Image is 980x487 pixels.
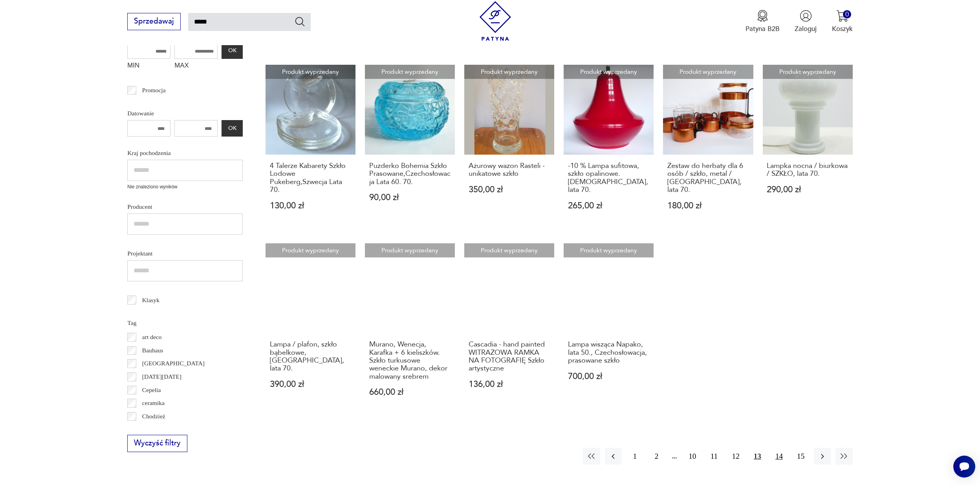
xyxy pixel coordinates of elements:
button: 11 [705,448,722,465]
img: Ikona koszyka [836,10,848,22]
button: 0Koszyk [832,10,853,33]
p: Datowanie [127,108,243,119]
p: [GEOGRAPHIC_DATA] [142,358,205,368]
p: Nie znaleziono wyników [127,183,243,191]
p: Ćmielów [142,424,165,434]
label: MAX [174,59,218,74]
button: Sprzedawaj [127,13,180,30]
h3: Cascadia - hand painted WITRAŻOWA RAMKA NA FOTOGRAFIĘ Szkło artystyczne [469,341,550,373]
h3: 4 Talerze Kabarety Szkło Lodowe Pukeberg,Szwecja Lata 70. [270,162,352,194]
button: 2 [648,448,665,465]
a: Produkt wyprzedany4 Talerze Kabarety Szkło Lodowe Pukeberg,Szwecja Lata 70.4 Talerze Kabarety Szk... [266,65,355,228]
a: Produkt wyprzedanyLampka nocna / biurkowa / SZKŁO, lata 70.Lampka nocna / biurkowa / SZKŁO, lata ... [763,65,853,228]
a: Produkt wyprzedanyCascadia - hand painted WITRAŻOWA RAMKA NA FOTOGRAFIĘ Szkło artystyczneCascadia... [464,243,554,415]
button: 13 [749,448,766,465]
p: 350,00 zł [469,186,550,194]
p: Cepelia [142,385,161,395]
a: Produkt wyprzedanyLampa wisząca Napako, lata 50., Czechosłowacja, prasowane szkłoLampa wisząca Na... [564,243,654,415]
h3: -10 % Lampa sufitowa, szkło opalinowe. [DEMOGRAPHIC_DATA], lata 70. [568,162,650,194]
a: Produkt wyprzedanyZestaw do herbaty dla 6 osób / szkło, metal / Niemcy, lata 70.Zestaw do herbaty... [663,65,753,228]
button: OK [222,42,243,59]
p: Bauhaus [142,345,163,356]
a: Ikona medaluPatyna B2B [746,10,780,33]
p: 290,00 zł [767,186,848,194]
div: 0 [843,10,851,18]
iframe: Smartsupp widget button [953,456,975,478]
p: [DATE][DATE] [142,372,181,382]
a: Produkt wyprzedanyAżurowy wazon Rasteli - unikatowe szkłoAżurowy wazon Rasteli - unikatowe szkło3... [464,65,554,228]
button: 15 [792,448,809,465]
img: Ikona medalu [757,10,769,22]
p: 180,00 zł [667,202,749,210]
p: Projektant [127,248,243,259]
p: 390,00 zł [270,380,352,389]
button: 1 [626,448,643,465]
p: Koszyk [832,24,853,33]
p: 130,00 zł [270,202,352,210]
h3: Lampka nocna / biurkowa / SZKŁO, lata 70. [767,162,848,178]
h3: Murano, Wenecja, Karafka + 6 kieliszków. Szkło turkusowe weneckie Murano, dekor malowany srebrem [369,341,451,381]
a: Produkt wyprzedanyLampa / plafon, szkło bąbelkowe, Niemcy, lata 70.Lampa / plafon, szkło bąbelkow... [266,243,355,415]
h3: Zestaw do herbaty dla 6 osób / szkło, metal / [GEOGRAPHIC_DATA], lata 70. [667,162,749,194]
p: Kraj pochodzenia [127,148,243,158]
a: Produkt wyprzedanyPuzderko Bohemia Szkło Prasowane,Czechosłowacja Lata 60. 70.Puzderko Bohemia Sz... [365,65,455,228]
p: Zaloguj [795,24,817,33]
p: 136,00 zł [469,380,550,389]
p: Patyna B2B [746,24,780,33]
button: 12 [727,448,744,465]
p: 660,00 zł [369,388,451,396]
h3: Ażurowy wazon Rasteli - unikatowe szkło [469,162,550,178]
button: Wyczyść filtry [127,435,187,452]
a: Produkt wyprzedany-10 % Lampa sufitowa, szkło opalinowe. Niemcy, lata 70.-10 % Lampa sufitowa, sz... [564,65,654,228]
p: Klasyk [142,295,159,305]
p: Chodzież [142,411,165,421]
p: 90,00 zł [369,193,451,202]
label: MIN [127,59,170,74]
button: Zaloguj [795,10,817,33]
h3: Puzderko Bohemia Szkło Prasowane,Czechosłowacja Lata 60. 70. [369,162,451,186]
img: Patyna - sklep z meblami i dekoracjami vintage [476,1,515,41]
p: Producent [127,202,243,212]
p: Promocja [142,85,166,95]
img: Ikonka użytkownika [800,10,812,22]
button: Szukaj [294,16,306,27]
p: Tag [127,318,243,328]
h3: Lampa / plafon, szkło bąbelkowe, [GEOGRAPHIC_DATA], lata 70. [270,341,352,373]
p: art deco [142,332,162,342]
p: 265,00 zł [568,202,650,210]
h3: Lampa wisząca Napako, lata 50., Czechosłowacja, prasowane szkło [568,341,650,365]
button: OK [222,120,243,137]
a: Produkt wyprzedanyMurano, Wenecja, Karafka + 6 kieliszków. Szkło turkusowe weneckie Murano, dekor... [365,243,455,415]
button: Patyna B2B [746,10,780,33]
p: 700,00 zł [568,372,650,381]
button: 14 [771,448,788,465]
a: Sprzedawaj [127,19,180,25]
p: ceramika [142,398,165,408]
button: 10 [684,448,701,465]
